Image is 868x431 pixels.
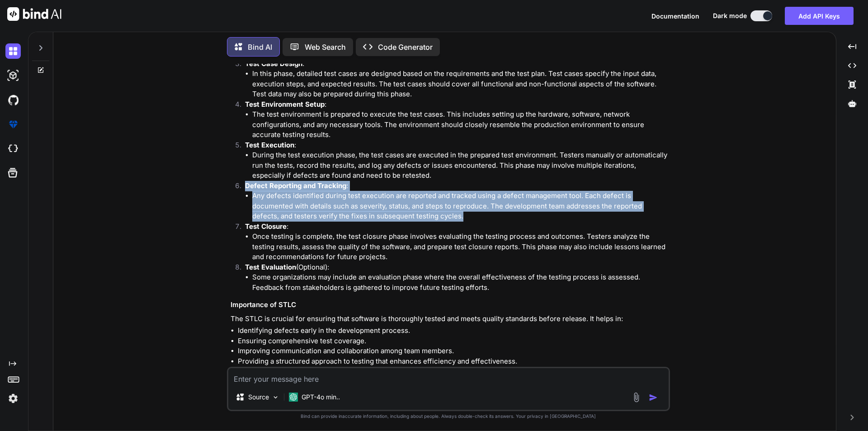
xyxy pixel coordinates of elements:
li: Providing a structured approach to testing that enhances efficiency and effectiveness. [238,356,668,367]
p: : [245,140,668,151]
p: The STLC is crucial for ensuring that software is thoroughly tested and meets quality standards b... [231,314,668,324]
li: Any defects identified during test execution are reported and tracked using a defect management t... [252,191,668,222]
img: GPT-4o mini [289,393,298,402]
p: : [245,181,668,191]
p: Bind AI [248,42,272,52]
p: GPT-4o min.. [302,393,340,402]
span: Documentation [651,12,699,20]
img: cloudideIcon [5,141,21,156]
img: attachment [631,392,642,403]
li: Some organizations may include an evaluation phase where the overall effectiveness of the testing... [252,272,668,293]
button: Documentation [651,11,699,21]
li: The test environment is prepared to execute the test cases. This includes setting up the hardware... [252,109,668,140]
img: Pick Models [272,393,279,401]
p: : [245,99,668,110]
strong: Defect Reporting and Tracking [245,181,346,190]
img: darkChat [5,43,21,59]
h3: Importance of STLC [231,300,668,310]
img: premium [5,117,21,132]
img: githubDark [5,92,21,108]
strong: Test Closure [245,222,287,231]
li: Identifying defects early in the development process. [238,326,668,336]
li: Ensuring comprehensive test coverage. [238,336,668,346]
img: settings [5,391,21,406]
strong: Test Case Design [245,59,302,68]
li: Once testing is complete, the test closure phase involves evaluating the testing process and outc... [252,232,668,262]
img: icon [649,393,658,402]
li: Improving communication and collaboration among team members. [238,346,668,356]
li: During the test execution phase, the test cases are executed in the prepared test environment. Te... [252,150,668,181]
p: Bind can provide inaccurate information, including about people. Always double-check its answers.... [227,413,670,420]
p: Code Generator [378,42,433,52]
p: Web Search [305,42,346,52]
strong: Test Evaluation [245,263,296,271]
span: Dark mode [713,11,747,20]
button: Add API Keys [785,7,854,25]
strong: Test Execution [245,141,294,149]
img: darkAi-studio [5,68,21,83]
p: : [245,222,668,232]
strong: Test Environment Setup [245,100,325,109]
p: Source [248,393,269,402]
p: (Optional): [245,262,668,273]
img: Bind AI [7,7,61,21]
li: In this phase, detailed test cases are designed based on the requirements and the test plan. Test... [252,69,668,99]
p: : [245,59,668,69]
